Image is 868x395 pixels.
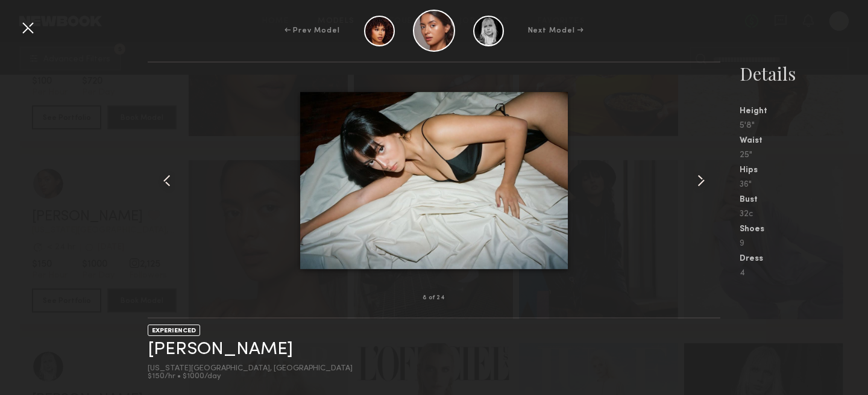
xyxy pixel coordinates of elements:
div: Next Model → [528,25,584,36]
div: Hips [740,166,868,175]
div: Waist [740,137,868,145]
div: [US_STATE][GEOGRAPHIC_DATA], [GEOGRAPHIC_DATA] [148,365,353,373]
div: Details [740,61,868,86]
div: 8 of 24 [423,295,445,301]
div: 32c [740,210,868,219]
div: 9 [740,240,868,248]
div: ← Prev Model [285,25,340,36]
div: 4 [740,269,868,278]
div: Height [740,107,868,116]
div: Shoes [740,225,868,234]
div: Dress [740,255,868,263]
div: 5'8" [740,122,868,130]
div: 36" [740,181,868,189]
div: $150/hr • $1000/day [148,373,353,381]
div: 25" [740,151,868,160]
a: [PERSON_NAME] [148,340,293,359]
div: EXPERIENCED [148,325,200,336]
div: Bust [740,196,868,204]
